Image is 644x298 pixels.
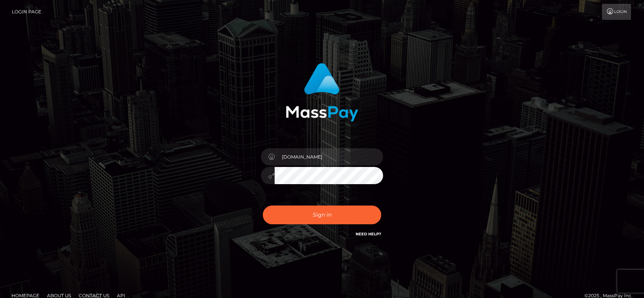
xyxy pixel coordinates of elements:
a: Need Help? [356,232,381,236]
a: Login Page [12,4,41,20]
button: Sign in [263,206,381,224]
img: MassPay Login [286,63,358,121]
input: Username... [275,148,383,165]
a: Login [602,4,631,20]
